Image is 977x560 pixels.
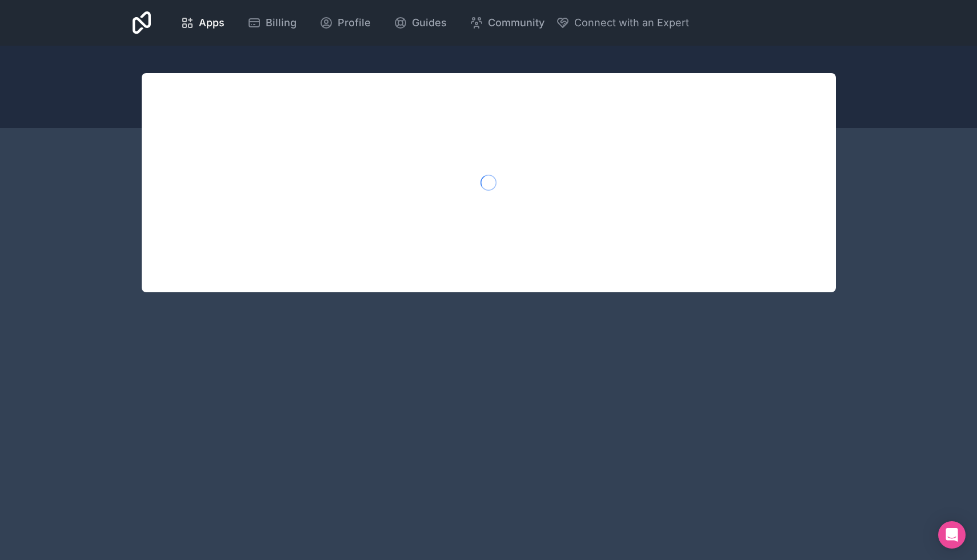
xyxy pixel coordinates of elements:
[310,10,380,35] a: Profile
[266,15,297,31] span: Billing
[338,15,371,31] span: Profile
[238,10,306,35] a: Billing
[574,15,689,31] span: Connect with an Expert
[938,521,966,549] div: Open Intercom Messenger
[412,15,447,31] span: Guides
[556,15,689,31] button: Connect with an Expert
[199,15,225,31] span: Apps
[461,10,554,35] a: Community
[488,15,544,31] span: Community
[171,10,234,35] a: Apps
[385,10,456,35] a: Guides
